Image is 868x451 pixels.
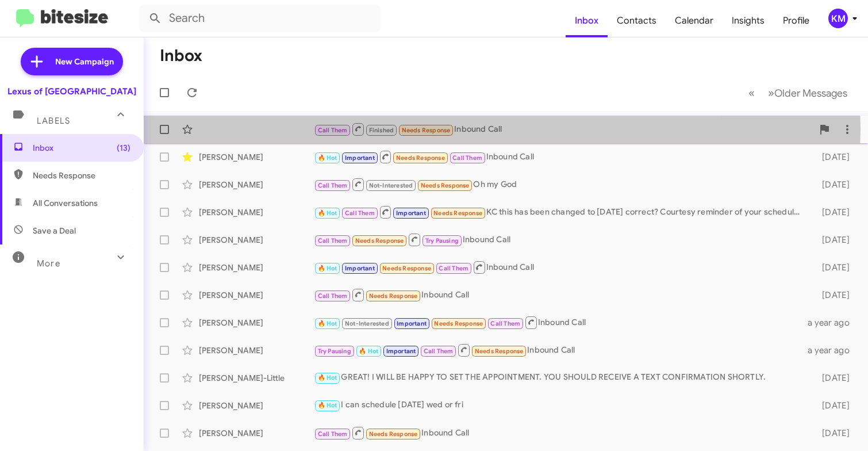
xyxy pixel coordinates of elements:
div: KC this has been changed to [DATE] correct? Courtesy reminder of your scheduled service appointme... [314,205,808,219]
span: 🔥 Hot [318,154,337,162]
span: 🔥 Hot [318,209,337,217]
span: Call Them [318,430,348,438]
a: Calendar [666,4,723,37]
div: Inbound Call [314,426,808,440]
a: Profile [774,4,819,37]
span: Important [397,320,427,327]
span: Needs Response [475,347,524,355]
div: [DATE] [808,234,859,246]
div: [PERSON_NAME] [199,289,314,301]
span: Call Them [318,292,348,300]
div: [DATE] [808,427,859,439]
div: [PERSON_NAME] [199,317,314,328]
div: Oh my God [314,177,808,192]
div: a year ago [808,317,859,328]
span: More [37,258,60,269]
span: 🔥 Hot [318,320,337,327]
div: [DATE] [808,179,859,190]
div: [DATE] [808,207,859,218]
div: [PERSON_NAME] [199,234,314,246]
button: KM [819,9,855,28]
input: Search [139,5,381,32]
div: [PERSON_NAME] [199,345,314,356]
span: » [768,86,774,100]
div: [DATE] [808,262,859,273]
a: New Campaign [21,48,123,75]
div: [DATE] [808,372,859,384]
div: Inbound Call [314,122,813,136]
div: GREAT! I WILL BE HAPPY TO SET THE APPOINTMENT. YOU SHOULD RECEIVE A TEXT CONFIRMATION SHORTLY. [314,371,808,384]
span: Needs Response [355,237,404,244]
span: Call Them [318,237,348,244]
a: Insights [723,4,774,37]
div: [DATE] [808,151,859,163]
span: Finished [369,127,394,134]
span: Important [396,209,426,217]
span: Not-Interested [345,320,389,327]
span: Needs Response [369,292,418,300]
span: Call Them [439,265,468,272]
span: Needs Response [33,170,130,181]
div: Inbound Call [314,232,808,247]
span: « [748,86,755,100]
span: Needs Response [433,209,482,217]
h1: Inbox [160,47,202,65]
span: Call Them [318,182,348,189]
div: Inbound Call [314,288,808,302]
a: Inbox [566,4,608,37]
div: a year ago [808,345,859,356]
span: 🔥 Hot [318,265,337,272]
div: [DATE] [808,289,859,301]
span: Call Them [318,127,348,134]
span: New Campaign [55,56,114,67]
span: All Conversations [33,197,98,209]
span: Not-Interested [369,182,413,189]
button: Next [761,81,854,105]
span: Important [345,154,375,162]
span: Try Pausing [425,237,459,244]
span: Call Them [424,347,454,355]
div: Inbound Call [314,315,808,330]
span: 🔥 Hot [318,402,337,409]
span: Older Messages [774,87,847,100]
span: Inbox [33,142,130,154]
span: 🔥 Hot [318,374,337,381]
span: Needs Response [382,265,431,272]
span: Call Them [345,209,375,217]
span: Needs Response [402,127,451,134]
button: Previous [742,81,762,105]
div: Inbound Call [314,150,808,164]
nav: Page navigation example [742,81,854,105]
span: 🔥 Hot [359,347,378,355]
span: Labels [37,116,70,126]
span: Needs Response [396,154,445,162]
div: KM [828,9,848,28]
div: [PERSON_NAME]-Little [199,372,314,384]
div: [PERSON_NAME] [199,179,314,190]
span: Call Them [452,154,482,162]
span: Important [386,347,416,355]
span: (13) [117,142,130,154]
div: Inbound Call [314,343,808,357]
div: Inbound Call [314,260,808,274]
div: Lexus of [GEOGRAPHIC_DATA] [7,86,136,97]
span: Important [345,265,375,272]
span: Try Pausing [318,347,351,355]
div: [PERSON_NAME] [199,400,314,411]
div: [PERSON_NAME] [199,207,314,218]
a: Contacts [608,4,666,37]
div: [PERSON_NAME] [199,427,314,439]
div: [PERSON_NAME] [199,262,314,273]
span: Call Them [490,320,520,327]
div: [DATE] [808,400,859,411]
span: Needs Response [421,182,470,189]
div: [PERSON_NAME] [199,151,314,163]
span: Save a Deal [33,225,76,236]
div: I can schedule [DATE] wed or fri [314,399,808,412]
span: Needs Response [434,320,483,327]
